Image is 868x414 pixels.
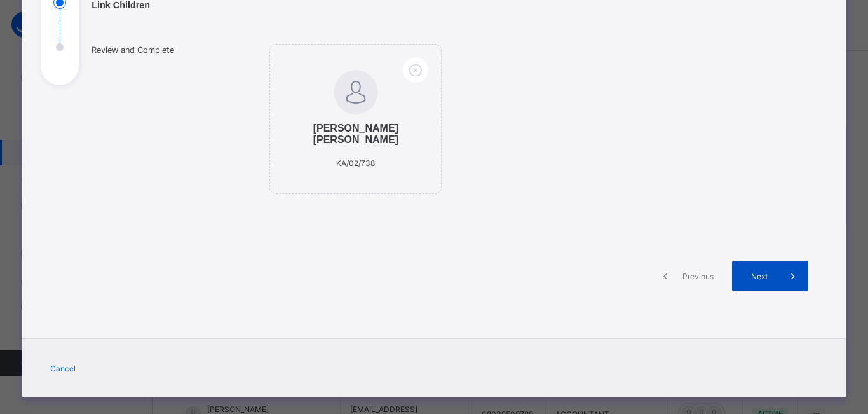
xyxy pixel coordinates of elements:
[50,364,76,373] span: Cancel
[334,70,378,114] img: default.svg
[742,272,778,281] span: Next
[681,272,715,281] span: Previous
[336,158,375,168] span: KA/02/738
[295,123,416,146] span: [PERSON_NAME] [PERSON_NAME]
